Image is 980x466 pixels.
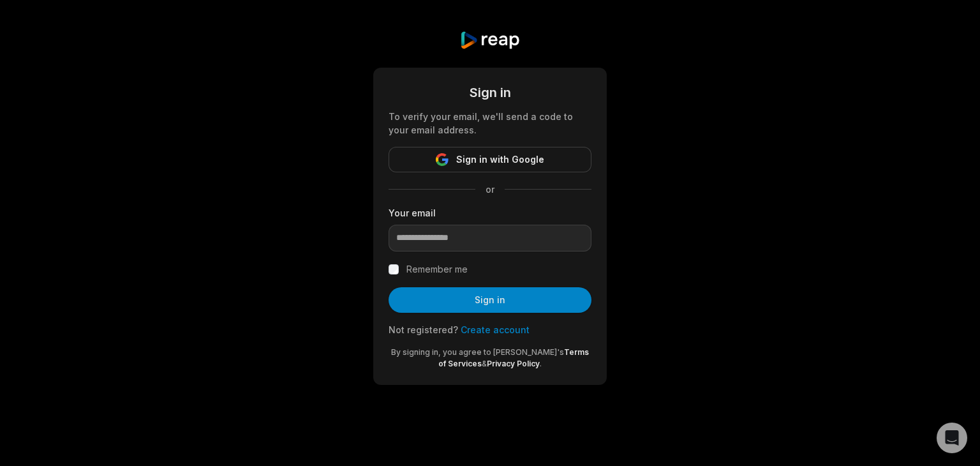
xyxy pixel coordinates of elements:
[389,83,591,102] div: Sign in
[406,262,468,277] label: Remember me
[389,324,458,335] span: Not registered?
[482,359,487,368] span: &
[459,31,520,50] img: reap
[475,183,505,196] span: or
[389,147,591,172] button: Sign in with Google
[389,206,591,220] label: Your email
[487,359,540,368] a: Privacy Policy
[461,324,530,335] a: Create account
[540,359,542,368] span: .
[937,423,967,453] div: Open Intercom Messenger
[456,152,544,167] span: Sign in with Google
[391,347,564,357] span: By signing in, you agree to [PERSON_NAME]'s
[389,287,591,313] button: Sign in
[438,347,589,368] a: Terms of Services
[389,110,591,137] div: To verify your email, we'll send a code to your email address.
